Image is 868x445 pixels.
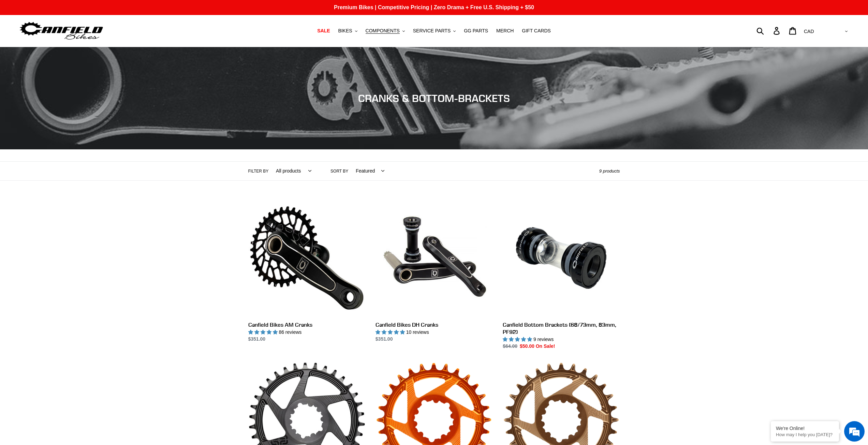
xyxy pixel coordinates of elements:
[338,28,352,34] span: BIKES
[413,28,451,34] span: SERVICE PARTS
[760,23,778,38] input: Search
[314,26,333,35] a: SALE
[317,28,330,34] span: SALE
[362,26,408,35] button: COMPONENTS
[464,28,488,34] span: GG PARTS
[410,26,459,35] button: SERVICE PARTS
[248,168,269,174] label: Filter by
[599,168,620,174] span: 9 products
[358,92,510,104] span: CRANKS & BOTTOM-BRACKETS
[335,26,361,35] button: BIKES
[776,426,834,431] div: We're Online!
[518,26,554,35] a: GIFT CARDS
[19,20,104,42] img: Canfield Bikes
[493,26,517,35] a: MERCH
[522,28,551,34] span: GIFT CARDS
[776,432,834,437] p: How may I help you today?
[496,28,514,34] span: MERCH
[366,28,400,34] span: COMPONENTS
[460,26,491,35] a: GG PARTS
[330,168,348,174] label: Sort by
